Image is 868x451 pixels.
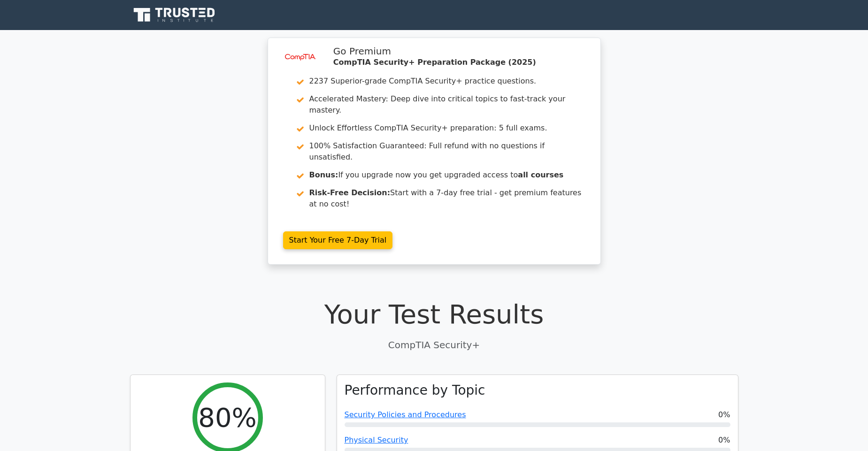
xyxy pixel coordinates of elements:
a: Security Policies and Procedures [345,410,466,419]
h1: Your Test Results [130,298,738,330]
a: Physical Security [345,436,408,444]
h2: 80% [198,402,256,433]
h3: Performance by Topic [345,382,485,398]
a: Start Your Free 7-Day Trial [283,231,393,249]
p: CompTIA Security+ [130,338,738,352]
span: 0% [718,435,730,446]
span: 0% [718,409,730,420]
